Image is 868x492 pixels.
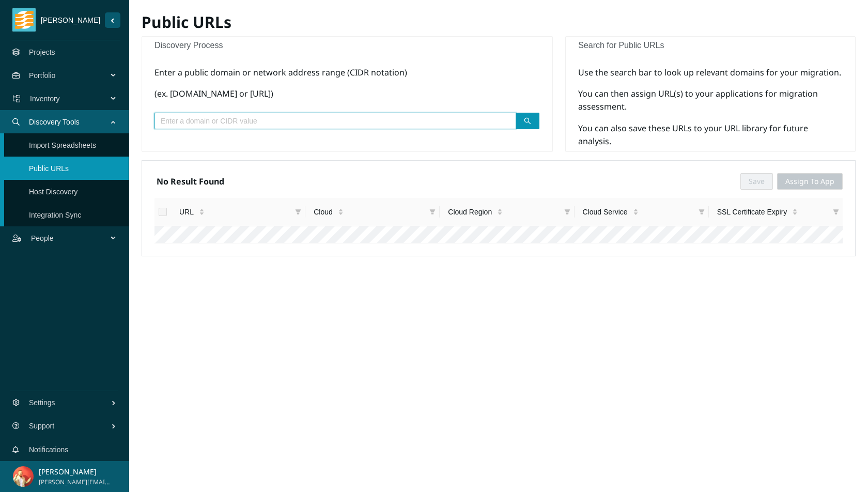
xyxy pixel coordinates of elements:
span: filter [291,198,305,226]
th: URL [171,198,305,226]
h2: Public URLs [142,12,499,33]
p: [PERSON_NAME] [39,466,111,478]
span: URL [179,206,194,218]
span: Settings [29,387,111,418]
span: (ex. [DOMAIN_NAME] or [URL]) [154,88,273,99]
a: Public URLs [29,164,69,173]
span: filter [694,197,709,226]
a: Import Spreadsheets [29,141,96,149]
span: [PERSON_NAME][EMAIL_ADDRESS][DOMAIN_NAME] [39,478,111,487]
th: Cloud [305,198,440,226]
span: filter [829,197,843,226]
h5: No Result Found [157,175,224,188]
button: search [516,113,539,129]
span: Cloud [314,206,333,218]
span: Cloud Service [583,206,628,218]
button: Assign To App [777,173,843,190]
span: You can then assign URL(s) to your applications for migration assessment. [578,88,818,112]
a: Integration Sync [29,211,81,219]
input: Enter a domain or CIDR value [161,115,502,127]
div: Discovery Process [154,37,540,54]
span: Inventory [30,83,112,114]
th: SSL Certificate Expiry [709,198,843,226]
a: Projects [29,48,55,56]
span: search [524,117,531,126]
th: Cloud Service [575,198,709,226]
span: [PERSON_NAME] [36,14,105,26]
span: Use the search bar to look up relevant domains for your migration. [578,67,841,78]
span: Discovery Tools [29,106,112,137]
span: filter [291,197,305,226]
span: filter [425,198,440,226]
span: filter [560,197,575,226]
span: filter [425,197,440,226]
img: tidal_logo.png [15,8,34,32]
span: SSL Certificate Expiry [717,206,787,218]
span: You can also save these URLs to your URL library for future analysis. [578,122,808,147]
span: filter [694,198,709,226]
span: Cloud Region [448,206,492,218]
span: Portfolio [29,60,112,91]
div: Search for Public URLs [578,37,843,54]
span: Support [29,410,111,441]
span: People [31,223,112,254]
th: Cloud Region [440,198,574,226]
button: Save [740,173,773,190]
span: filter [560,198,575,226]
a: Host Discovery [29,188,78,196]
img: a6b5a314a0dd5097ef3448b4b2654462 [13,466,34,487]
span: filter [829,198,843,226]
a: Notifications [29,445,68,454]
span: Enter a public domain or network address range (CIDR notation) [154,67,407,78]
